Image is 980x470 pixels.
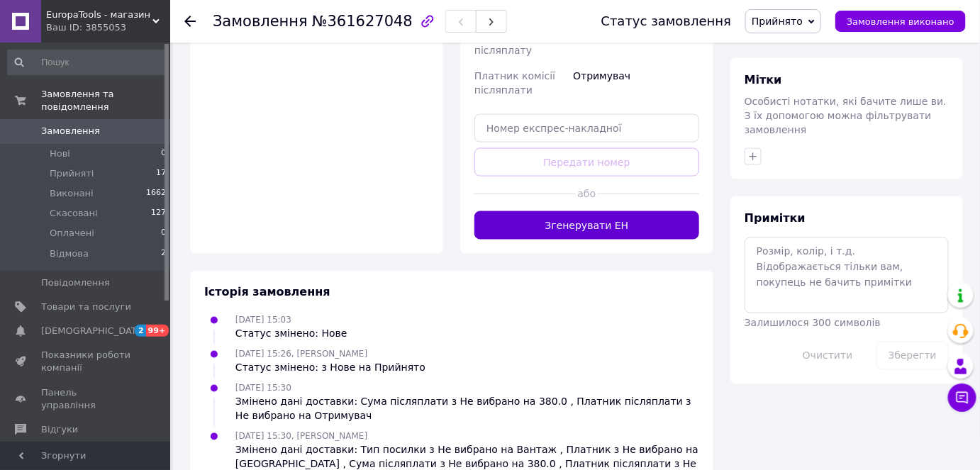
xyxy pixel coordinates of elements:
div: Змінено дані доставки: Сума післяплати з Не вибрано на 380.0 , Платник післяплати з Не вибрано на... [235,395,699,423]
span: 2 [161,247,166,260]
span: Замовлення [213,13,308,30]
span: Товари та послуги [41,301,131,313]
span: Примітки [745,211,806,225]
span: Відмова [50,247,89,260]
span: Замовлення та повідомлення [41,88,170,113]
span: Прийняті [50,167,94,180]
span: [DEMOGRAPHIC_DATA] [41,325,146,337]
span: [DATE] 15:03 [235,315,291,325]
span: 0 [161,227,166,240]
div: Статус замовлення [601,14,732,28]
div: Статус змінено: з Нове на Прийнято [235,361,425,375]
span: Замовлення виконано [847,16,954,27]
span: Нові [50,147,70,160]
input: Номер експрес-накладної [474,114,699,142]
input: Пошук [7,50,167,75]
span: Замовлення [41,125,100,138]
span: Відгуки [41,423,78,436]
div: Отримувач [570,63,702,103]
span: 99+ [146,325,169,337]
span: Оплачені [50,227,94,240]
span: Показники роботи компанії [41,349,131,374]
span: Повідомлення [41,276,110,289]
span: [DATE] 15:30, [PERSON_NAME] [235,432,367,442]
span: Прийнято [752,16,803,27]
span: Панель управління [41,386,131,412]
span: Мітки [745,73,782,86]
span: 0 [161,147,166,160]
span: Платник комісії післяплати [474,70,555,96]
button: Чат з покупцем [948,384,976,412]
button: Згенерувати ЕН [474,211,699,240]
span: Скасовані [50,207,98,220]
span: 17 [156,167,166,180]
span: Залишилося 300 символів [745,318,881,329]
span: 127 [151,207,166,220]
div: Повернутися назад [184,14,196,28]
div: 27.60 ₴ [570,23,702,63]
span: Особисті нотатки, які бачите лише ви. З їх допомогою можна фільтрувати замовлення [745,96,947,135]
span: [DATE] 15:30 [235,384,291,393]
span: №361627048 [312,13,413,30]
div: Статус змінено: Нове [235,327,347,341]
span: Комісія за післяплату [474,30,532,56]
div: Ваш ID: 3855053 [46,21,170,34]
span: Виконані [50,187,94,200]
span: Історія замовлення [204,286,330,299]
span: EuropaTools - магазин [46,9,152,21]
span: 2 [135,325,146,337]
span: [DATE] 15:26, [PERSON_NAME] [235,349,367,359]
button: Замовлення виконано [835,11,966,32]
span: або [576,186,598,201]
span: 1662 [146,187,166,200]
